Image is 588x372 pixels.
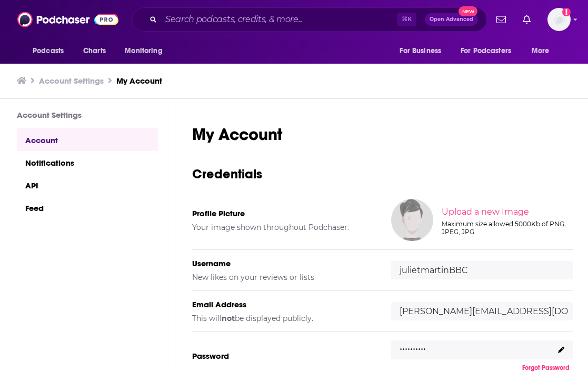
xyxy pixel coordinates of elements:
[400,338,426,353] p: ..........
[524,41,563,61] button: open menu
[454,41,526,61] button: open menu
[400,44,441,58] span: For Business
[391,261,573,279] input: username
[519,364,573,372] button: Forgot Password
[222,314,235,323] b: not
[547,8,571,31] img: User Profile
[25,41,77,61] button: open menu
[161,11,397,28] input: Search podcasts, credits, & more...
[397,13,416,26] span: ⌘ K
[391,199,433,241] img: Your profile image
[116,76,162,86] a: My Account
[33,44,64,58] span: Podcasts
[192,166,573,182] h3: Credentials
[17,9,118,29] img: Podchaser - Follow, Share and Rate Podcasts
[425,13,478,26] button: Open AdvancedNew
[117,41,176,61] button: open menu
[192,124,573,145] h1: My Account
[192,351,374,361] h5: Password
[83,44,106,58] span: Charts
[392,41,454,61] button: open menu
[17,196,158,219] a: Feed
[532,44,550,58] span: More
[39,76,104,86] a: Account Settings
[17,110,158,120] h3: Account Settings
[192,314,374,323] h5: This will be displayed publicly.
[461,44,511,58] span: For Podcasters
[519,11,535,28] a: Show notifications dropdown
[76,41,112,61] a: Charts
[17,174,158,196] a: API
[442,220,571,236] div: Maximum size allowed 5000Kb of PNG, JPEG, JPG
[391,302,573,320] input: email
[547,8,571,31] span: Logged in as julietmartinBBC
[192,223,374,232] h5: Your image shown throughout Podchaser.
[17,128,158,151] a: Account
[192,273,374,282] h5: New likes on your reviews or lists
[132,7,487,32] div: Search podcasts, credits, & more...
[17,151,158,174] a: Notifications
[430,17,473,22] span: Open Advanced
[125,44,162,58] span: Monitoring
[192,258,374,268] h5: Username
[562,8,571,16] svg: Add a profile image
[192,208,374,218] h5: Profile Picture
[547,8,571,31] button: Show profile menu
[459,6,477,16] span: New
[192,299,374,309] h5: Email Address
[492,11,510,28] a: Show notifications dropdown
